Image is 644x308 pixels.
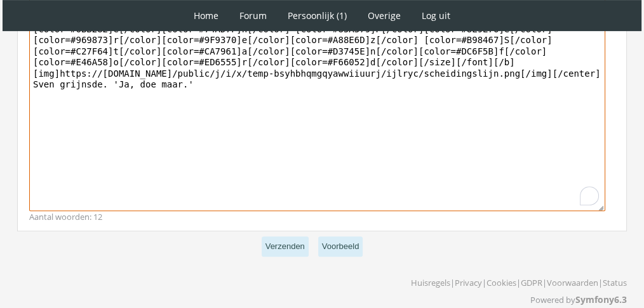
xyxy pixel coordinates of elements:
a: Symfony6.3 [575,293,627,305]
strong: 6.3 [614,293,627,305]
a: GDPR [521,277,542,288]
a: Cookies [486,277,516,288]
button: Verzenden [262,236,309,257]
div: Aantal woorden: 12 [29,211,615,223]
a: Huisregels [411,277,450,288]
button: Voorbeeld [318,236,363,257]
a: Status [603,277,627,288]
a: Voorwaarden [547,277,598,288]
p: | | | | | [411,273,627,289]
a: Privacy [455,277,482,288]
